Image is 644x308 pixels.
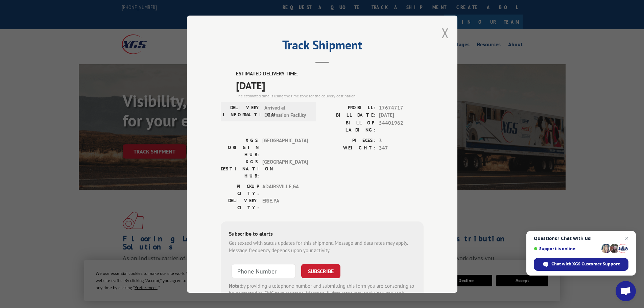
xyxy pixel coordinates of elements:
div: Open chat [616,281,636,301]
span: ERIE , PA [262,197,308,211]
span: Close chat [623,234,631,242]
span: [GEOGRAPHIC_DATA] [262,137,308,158]
div: by providing a telephone number and submitting this form you are consenting to be contacted by SM... [229,282,415,305]
label: WEIGHT: [322,144,376,152]
span: Arrived at Destination Facility [264,104,310,119]
span: Questions? Chat with us! [534,236,628,241]
div: Get texted with status updates for this shipment. Message and data rates may apply. Message frequ... [229,239,415,254]
span: [DATE] [379,112,424,119]
div: Chat with XGS Customer Support [534,258,628,271]
button: SUBSCRIBE [301,264,340,278]
span: [GEOGRAPHIC_DATA] [262,158,308,179]
span: Support is online [534,246,599,251]
label: XGS ORIGIN HUB: [221,137,259,158]
span: [DATE] [236,77,424,93]
span: 347 [379,144,424,152]
label: DELIVERY CITY: [221,197,259,211]
strong: Note: [229,282,241,289]
span: Chat with XGS Customer Support [551,261,620,267]
div: Subscribe to alerts [229,229,415,239]
label: DELIVERY INFORMATION: [223,104,261,119]
input: Phone Number [232,264,296,278]
span: ADAIRSVILLE , GA [262,183,308,197]
span: 54401962 [379,119,424,133]
span: 17674717 [379,104,424,112]
label: PIECES: [322,137,376,144]
label: BILL DATE: [322,112,376,119]
div: The estimated time is using the time zone for the delivery destination. [236,93,424,99]
button: Close modal [442,24,449,42]
span: 3 [379,137,424,144]
label: PICKUP CITY: [221,183,259,197]
label: ESTIMATED DELIVERY TIME: [236,70,424,78]
label: BILL OF LADING: [322,119,376,133]
h2: Track Shipment [221,40,424,53]
label: XGS DESTINATION HUB: [221,158,259,179]
label: PROBILL: [322,104,376,112]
